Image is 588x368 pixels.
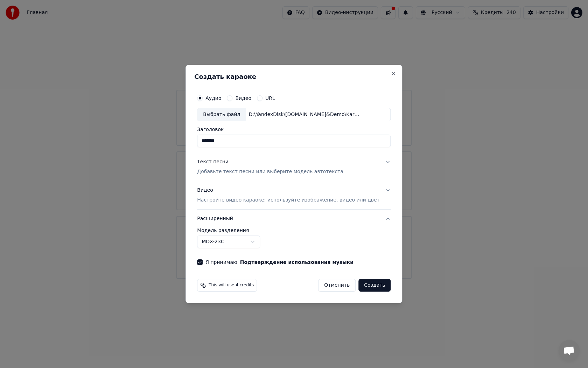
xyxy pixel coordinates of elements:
div: Видео [197,187,379,204]
label: Видео [235,96,251,101]
button: ВидеоНастройте видео караоке: используйте изображение, видео или цвет [197,181,391,209]
label: Я принимаю [205,260,353,265]
button: Я принимаю [240,260,353,265]
p: Настройте видео караоке: используйте изображение, видео или цвет [197,197,379,204]
div: Расширенный [197,228,391,254]
label: Аудио [205,96,221,101]
label: Модель разделения [197,228,391,233]
div: Текст песни [197,158,229,165]
button: Создать [358,279,391,292]
button: Расширенный [197,210,391,228]
label: URL [265,96,275,101]
button: Отменить [318,279,356,292]
button: Текст песниДобавьте текст песни или выберите модель автотекста [197,153,391,181]
p: Добавьте текст песни или выберите модель автотекста [197,168,343,175]
div: D:\YandexDisk\[DOMAIN_NAME]&Demo\Karaoke\Wake Up 2.mp3 [246,111,365,118]
label: Заголовок [197,127,391,132]
span: This will use 4 credits [209,282,254,288]
h2: Создать караоке [194,74,393,80]
div: Выбрать файл [197,108,246,121]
